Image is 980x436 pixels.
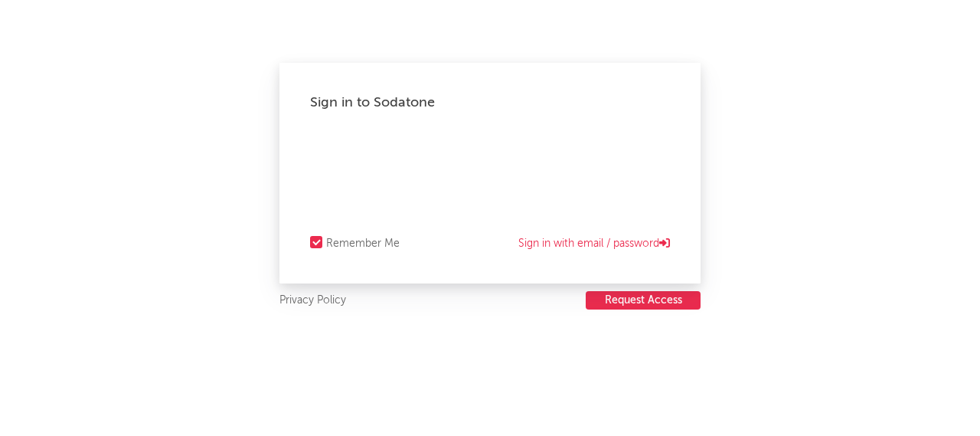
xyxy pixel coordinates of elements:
a: Request Access [586,291,701,310]
div: Sign in to Sodatone [310,93,670,112]
div: Remember Me [326,234,400,253]
button: Request Access [586,291,701,310]
a: Privacy Policy [279,291,346,310]
a: Sign in with email / password [518,234,670,253]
